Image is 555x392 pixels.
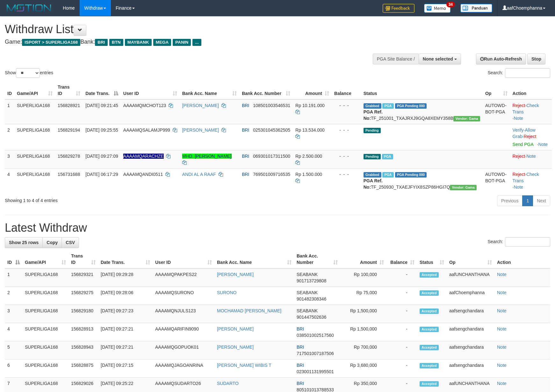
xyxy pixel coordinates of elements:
[497,345,507,350] a: Note
[332,81,361,99] th: Balance
[447,305,494,323] td: aafsengchandara
[153,359,214,378] td: AAAAMQJAGOANRINA
[295,154,322,159] span: Rp 2.500.000
[22,359,68,378] td: SUPERLIGA168
[334,153,358,159] div: - - -
[297,308,318,313] span: SEABANK
[14,150,55,168] td: SUPERLIGA168
[22,250,68,268] th: Game/API: activate to sort column ascending
[297,345,304,350] span: BRI
[447,341,494,359] td: aafsengchandara
[513,127,524,133] a: Verify
[68,323,98,341] td: 156828913
[447,250,494,268] th: Op: activate to sort column ascending
[526,154,536,159] a: Note
[182,172,216,177] a: ANDI AL A RAAF
[364,103,381,109] span: Grabbed
[16,68,40,78] select: Showentries
[297,290,318,295] span: SEABANK
[14,81,55,99] th: Game/API: activate to sort column ascending
[386,250,417,268] th: Balance: activate to sort column ascending
[217,381,239,386] a: SUDARTO
[364,109,383,121] b: PGA Ref. No:
[5,99,14,124] td: 1
[242,103,249,108] span: BRI
[510,168,552,193] td: · ·
[460,4,492,12] img: panduan.png
[297,326,304,331] span: BRI
[85,172,118,177] span: [DATE] 06:17:29
[361,81,483,99] th: Status
[497,290,507,295] a: Note
[55,81,83,99] th: Trans ID: activate to sort column ascending
[68,250,98,268] th: Trans ID: activate to sort column ascending
[497,195,523,206] a: Previous
[153,305,214,323] td: AAAAMQNJULS123
[334,127,358,133] div: - - -
[217,363,271,368] a: [PERSON_NAME] WIBIS T
[447,268,494,287] td: aafUNCHANTHANA
[5,287,22,305] td: 2
[382,103,393,109] span: Marked by aafsengchandara
[340,323,386,341] td: Rp 1,500,000
[14,99,55,124] td: SUPERLIGA168
[340,250,386,268] th: Amount: activate to sort column ascending
[253,103,290,108] span: Copy 108501003546531 to clipboard
[14,168,55,193] td: SUPERLIGA168
[173,39,191,46] span: PANIN
[513,142,533,147] a: Send PGA
[295,172,322,177] span: Rp 1.500.000
[297,272,318,277] span: SEABANK
[361,99,483,124] td: TF_251001_TXAJRXJ9GQA8XEMY358B
[98,287,153,305] td: [DATE] 09:28:06
[420,327,439,332] span: Accepted
[85,103,118,108] span: [DATE] 09:21:45
[83,81,121,99] th: Date Trans.: activate to sort column descending
[123,127,170,133] span: AAAAMQSALAMJP999
[68,287,98,305] td: 156829275
[153,323,214,341] td: AAAAMQARIFIN9090
[420,345,439,350] span: Accepted
[153,268,214,287] td: AAAAMQPAKPES22
[527,54,545,64] a: Stop
[361,168,483,193] td: TF_250930_TXAEJFYIX8SZP86HGI7Q
[217,326,254,331] a: [PERSON_NAME]
[98,268,153,287] td: [DATE] 09:29:28
[297,333,334,338] span: Copy 038501002517560 to clipboard
[58,127,80,133] span: 156829194
[364,154,381,159] span: Pending
[125,39,152,46] span: MAYBANK
[383,4,414,13] img: Feedback.jpg
[109,39,123,46] span: BTN
[513,172,525,177] a: Reject
[98,359,153,378] td: [DATE] 09:27:15
[364,172,381,178] span: Grabbed
[217,345,254,350] a: [PERSON_NAME]
[513,127,536,139] span: ·
[297,369,334,374] span: Copy 023001131995501 to clipboard
[386,323,417,341] td: -
[5,3,53,13] img: MOTION_logo.png
[295,127,325,133] span: Rp 13.534.000
[297,296,326,301] span: Copy 901482308346 to clipboard
[293,81,332,99] th: Amount: activate to sort column ascending
[483,99,510,124] td: AUTOWD-BOT-PGA
[447,359,494,378] td: aafsengchandara
[497,381,507,386] a: Note
[68,268,98,287] td: 156829321
[297,278,326,283] span: Copy 901713729808 to clipboard
[476,54,526,64] a: Run Auto-Refresh
[334,102,358,109] div: - - -
[22,341,68,359] td: SUPERLIGA168
[242,154,249,159] span: BRI
[5,168,14,193] td: 4
[5,305,22,323] td: 3
[514,116,523,121] a: Note
[364,128,381,133] span: Pending
[68,359,98,378] td: 156828875
[42,237,62,248] a: Copy
[123,154,164,159] span: Nama rekening ada tanda titik/strip, harap diedit
[446,2,455,7] span: 34
[513,127,536,139] a: Allow Grab
[423,56,453,62] span: None selected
